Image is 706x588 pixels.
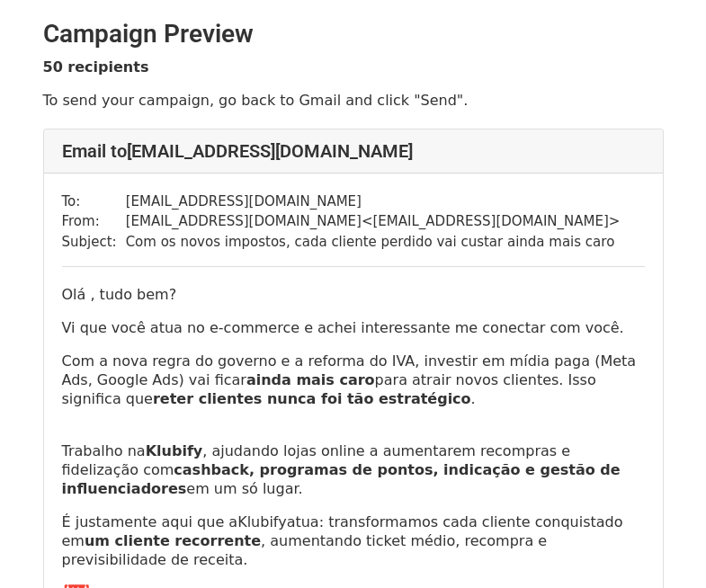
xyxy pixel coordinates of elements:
td: Subject: [62,232,126,253]
p: Vi que você atua no e-commerce e achei interessante me conectar com você. [62,318,645,337]
td: From: [62,211,126,232]
p: Trabalho na , ajudando lojas online a aumentarem recompras e fidelização com em um só lugar. [62,423,645,498]
strong: um cliente recorrente [85,532,261,549]
p: To send your campaign, go back to Gmail and click "Send". [43,91,664,110]
h2: Campaign Preview [43,19,664,49]
strong: cashback, programas de pontos, indicação e gestão de influenciadores [62,461,621,497]
span: Klubify [146,442,203,459]
strong: ainda mais caro [246,371,375,388]
h4: Email to [EMAIL_ADDRESS][DOMAIN_NAME] [62,140,645,162]
td: [EMAIL_ADDRESS][DOMAIN_NAME] [126,192,621,212]
strong: 50 recipients [43,58,149,76]
td: Com os novos impostos, cada cliente perdido vai custar ainda mais caro [126,232,621,253]
p: É justamente aqui que a atua: transformamos cada cliente conquistado em , aumentando ticket médio... [62,512,645,569]
td: [EMAIL_ADDRESS][DOMAIN_NAME] < [EMAIL_ADDRESS][DOMAIN_NAME] > [126,211,621,232]
p: Com a nova regra do governo e a reforma do IVA, investir em mídia paga (Meta Ads, Google Ads) vai... [62,352,645,408]
p: Olá , tudo bem? [62,285,645,304]
td: To: [62,192,126,212]
span: Klubify [237,513,287,530]
strong: reter clientes nunca foi tão estratégico [153,390,471,407]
